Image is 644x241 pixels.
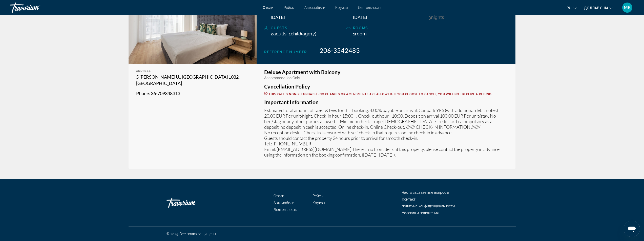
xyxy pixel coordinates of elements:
[136,91,149,96] span: Phone
[291,31,316,36] span: ( 17)
[264,84,508,89] h3: Cancellation Policy
[284,6,294,10] a: Рейсы
[271,31,286,36] span: 2
[274,194,284,198] a: Отели
[264,107,508,158] p: Estimated total amount of taxes & fees for this booking: 4.00% payable on arrival. Car park YES (...
[264,76,300,80] span: Accommodation Only
[621,2,634,13] button: Меню пользователя
[624,221,640,237] iframe: Кнопка запуска окна обмена сообщениями
[10,1,61,14] a: Травориум
[271,15,285,20] span: [DATE]
[167,232,217,236] font: © 2025 Все права защищены.
[269,92,492,96] span: This rate is non-refundable. No changes or amendments are allowed. If you choose to cancel, you w...
[402,190,449,194] a: Часто задаваемые вопросы
[136,69,249,73] div: Address
[167,195,217,210] a: Иди домой
[320,47,360,54] span: 206-3542483
[149,91,180,96] span: : 36-709348313
[264,69,508,75] h3: Deluxe Apartment with Balcony
[402,204,455,208] a: политика конфиденциальности
[358,6,381,10] a: Деятельность
[273,31,286,36] span: Adults
[271,25,344,31] div: Guests
[567,4,576,12] button: Изменить язык
[136,74,249,86] p: 5 [PERSON_NAME] U., [GEOGRAPHIC_DATA] 1082, [GEOGRAPHIC_DATA]
[264,99,508,105] h3: Important Information
[302,31,310,36] span: Age
[355,31,367,36] span: Room
[304,6,325,10] a: Автомобили
[567,6,572,10] font: ru
[263,6,274,10] a: Отели
[353,25,426,31] div: rooms
[313,201,325,205] a: Круизы
[335,6,348,10] a: Круизы
[286,31,316,36] span: , 1
[353,15,367,20] span: [DATE]
[584,6,608,10] font: доллар США
[402,211,439,215] a: Условия и положения
[313,194,323,198] a: Рейсы
[274,201,294,205] a: Автомобили
[291,31,301,36] span: Child
[402,197,416,201] a: Контакт
[431,15,444,20] span: Nights
[264,50,307,54] span: Reference Number
[353,31,367,36] span: 1
[428,15,431,20] span: 3
[584,4,613,12] button: Изменить валюту
[624,5,631,10] font: МК
[274,208,297,212] a: Деятельность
